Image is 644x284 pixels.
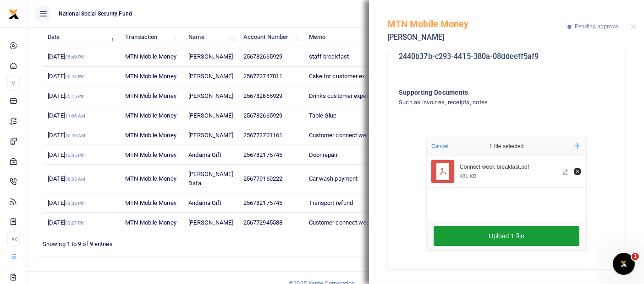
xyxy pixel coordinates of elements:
button: Cancel [429,140,451,152]
span: Pending approval [575,23,620,30]
small: 03:27 PM [65,220,85,225]
span: National Social Security Fund [55,10,136,18]
small: 05:15 PM [65,94,85,99]
button: Add more files [571,139,584,153]
span: MTN Mobile Money [125,73,176,80]
span: 256782665929 [243,53,282,60]
span: [PERSON_NAME] [188,73,233,80]
div: File Uploader [426,137,587,251]
small: 03:32 PM [65,201,85,206]
span: MTN Mobile Money [125,199,176,206]
span: [PERSON_NAME] [188,112,233,119]
span: [DATE] [48,112,85,119]
span: Door repair [309,151,338,158]
span: MTN Mobile Money [125,219,176,226]
span: [DATE] [48,175,85,182]
small: 05:47 PM [65,74,85,79]
button: Edit file Connect week breakfast.pdf [561,166,571,177]
small: 11:06 AM [65,113,86,118]
h4: Supporting Documents [399,87,577,97]
div: 1 file selected [468,137,545,155]
span: 256782665929 [243,112,282,119]
th: Date: activate to sort column descending [43,27,120,47]
small: 10:40 AM [65,133,86,138]
h5: MTN Mobile Money [387,18,567,29]
small: 05:49 PM [65,54,85,59]
li: M [7,75,20,91]
span: [PERSON_NAME] Data [188,171,233,187]
th: Name: activate to sort column ascending [183,27,238,47]
span: 256782175745 [243,199,282,206]
span: [DATE] [48,92,85,99]
span: [DATE] [48,151,85,158]
th: Transaction: activate to sort column ascending [120,27,183,47]
h5: 2440b37b-c293-4415-380a-08ddeeff5af9 [399,52,614,61]
small: 12:05 PM [65,153,85,158]
span: 256779160222 [243,175,282,182]
span: MTN Mobile Money [125,92,176,99]
span: Andama Gift [188,151,221,158]
span: [DATE] [48,53,85,60]
span: Transport refund [309,199,353,206]
span: [PERSON_NAME] [188,92,233,99]
span: Table Glue [309,112,337,119]
span: [DATE] [48,199,85,206]
span: Cake for customer experience week [309,73,404,80]
span: 256782175745 [243,151,282,158]
li: Ac [7,231,20,246]
iframe: Intercom live chat [613,253,635,275]
span: Car wash payment [309,175,358,182]
button: Upload 1 file [434,226,579,246]
span: Customer connect week decoration [309,219,402,226]
span: MTN Mobile Money [125,151,176,158]
span: MTN Mobile Money [125,53,176,60]
button: Remove file [572,166,583,177]
span: MTN Mobile Money [125,112,176,119]
img: logo-small [8,9,19,20]
h5: [PERSON_NAME] [387,33,567,42]
span: [DATE] [48,219,85,226]
span: [DATE] [48,132,85,139]
span: Andama Gift [188,199,221,206]
span: [PERSON_NAME] [188,132,233,139]
a: logo-small logo-large logo-large [8,10,19,17]
span: MTN Mobile Money [125,132,176,139]
span: [DATE] [48,73,85,80]
span: 256782665929 [243,92,282,99]
th: Account Number: activate to sort column ascending [238,27,304,47]
button: Close [631,24,637,30]
div: Showing 1 to 9 of 9 entries [43,235,283,249]
div: Connect week breakfast.pdf [460,164,557,171]
span: 256773701161 [243,132,282,139]
span: 256772945588 [243,219,282,226]
div: 481 KB [460,173,477,179]
span: 256772747011 [243,73,282,80]
th: Memo: activate to sort column ascending [304,27,431,47]
small: 08:33 AM [65,177,86,182]
span: 1 [632,253,639,260]
span: Customer connect week gifts for customers [309,132,425,139]
span: MTN Mobile Money [125,175,176,182]
span: staff breakfast [309,53,349,60]
h4: Such as invoices, receipts, notes [399,97,577,107]
span: [PERSON_NAME] [188,53,233,60]
span: Drinks customer experience week [309,92,399,99]
span: [PERSON_NAME] [188,219,233,226]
